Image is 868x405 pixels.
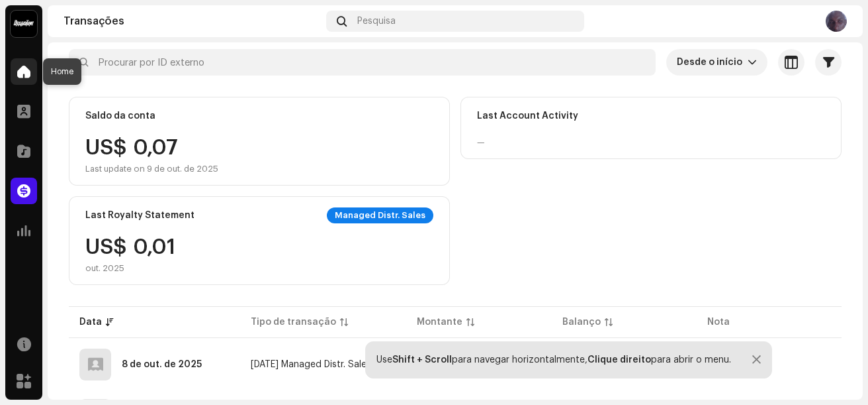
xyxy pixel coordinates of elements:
div: Last Royalty Statement [85,210,195,221]
div: Saldo da conta [85,111,155,121]
div: Balanço [562,316,601,329]
span: Pesquisa [357,16,396,27]
span: out. 2025 Managed Distr. Sales [251,360,371,369]
div: Use para navegar horizontalmente, para abrir o menu. [376,355,731,365]
div: Montante [417,316,462,329]
div: Transações [64,16,321,27]
span: Desde o início [677,49,748,76]
div: Last Account Activity [477,111,578,121]
div: Tipo de transação [251,316,336,329]
div: out. 2025 [85,263,175,274]
strong: Shift + Scroll [392,355,452,365]
div: 8 de out. de 2025 [122,360,202,369]
div: Last update on 9 de out. de 2025 [85,164,218,174]
div: Data [79,316,102,329]
img: 91d20c97-c360-4191-92d3-8879cdea1268 [826,11,847,32]
div: — [477,137,485,148]
div: dropdown trigger [748,49,757,76]
img: 10370c6a-d0e2-4592-b8a2-38f444b0ca44 [11,11,37,37]
div: Managed Distr. Sales [327,207,433,223]
input: Procurar por ID externo [69,49,656,76]
strong: Clique direito [587,355,651,365]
